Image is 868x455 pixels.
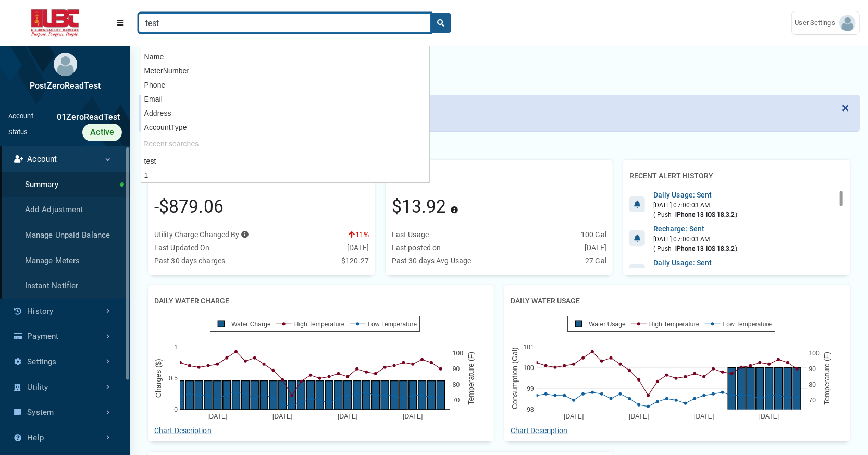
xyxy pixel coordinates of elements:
span: × [842,101,849,115]
span: $13.92 [392,196,447,217]
a: Chart Description [154,426,212,435]
div: [DATE] 07:00:03 AM [653,235,737,244]
div: Address [141,106,429,120]
div: -$879.06 [154,194,224,220]
div: Phone [141,78,429,92]
div: Last posted on [392,242,441,253]
div: Past 30 days charges [154,255,225,266]
div: Daily Usage: Sent [653,190,737,201]
div: [DATE] [585,242,606,253]
div: ( Push - ) [653,244,737,253]
div: 1 [141,168,429,182]
div: Past 30 days Avg Usage [392,255,471,266]
div: test [141,154,429,168]
div: Active [82,124,122,141]
div: MeterNumber [141,64,429,78]
div: PostZeroReadTest [8,80,122,92]
b: iPhone 13 IOS 18.3.2 [675,245,735,252]
h2: Daily Water Usage [511,291,580,311]
a: User Settings [791,11,860,35]
div: 100 Gal [581,229,606,240]
div: Last Updated On [154,242,210,253]
b: iPhone 13 IOS 18.3.2 [675,211,735,218]
div: ( Push - ) [653,210,737,219]
h2: Recent Alert History [629,166,713,186]
div: Daily Usage: Sent [653,257,737,268]
button: Close [832,95,859,120]
div: Status [8,127,28,137]
h2: Daily Water Charge [154,291,229,311]
div: 01ZeroReadTest [33,111,122,124]
div: Last Usage [392,229,429,240]
div: $120.27 [341,255,369,266]
div: 27 Gal [585,255,606,266]
div: Utility Charge Changed By [154,229,249,240]
input: Search [139,13,431,33]
a: Chart Description [511,426,568,435]
div: [DATE] [347,242,369,253]
div: Email [141,92,429,106]
div: [DATE] 07:00:03 AM [653,201,737,210]
img: ALTSK Logo [8,9,102,37]
div: Recharge: Sent [653,224,737,235]
div: Account [8,111,33,124]
div: AccountType [141,120,429,134]
span: User Settings [795,18,839,28]
div: Name [141,50,429,64]
button: search [430,13,451,33]
button: Menu [110,14,130,32]
span: 11% [349,230,369,239]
